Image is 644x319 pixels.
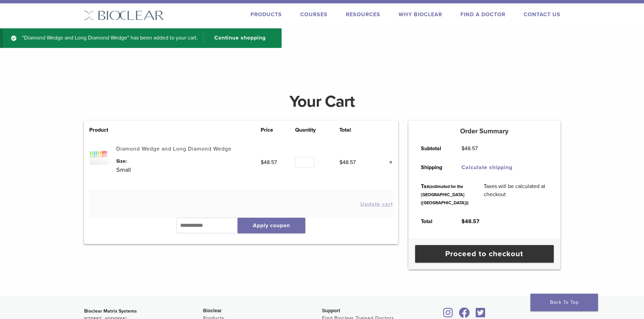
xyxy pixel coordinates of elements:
span: $ [461,145,464,152]
strong: Bioclear Matrix Systems [84,308,137,314]
p: Small [116,165,261,175]
dt: Size: [116,158,261,165]
th: Price [261,126,295,134]
a: Proceed to checkout [415,245,554,263]
h1: Your Cart [79,94,566,110]
img: Diamond Wedge and Long Diamond Wedge [89,145,109,165]
bdi: 48.57 [461,218,479,225]
a: Find A Doctor [460,11,505,18]
span: $ [461,218,465,225]
bdi: 48.57 [461,145,478,152]
a: Why Bioclear [399,11,442,18]
a: Diamond Wedge and Long Diamond Wedge [116,145,232,152]
th: Total [339,126,374,134]
th: Quantity [295,126,339,134]
th: Product [89,126,116,134]
a: Continue shopping [203,34,271,43]
button: Update cart [360,202,393,207]
small: (estimated for the [GEOGRAPHIC_DATA] ([GEOGRAPHIC_DATA])) [421,184,469,206]
td: Taxes will be calculated at checkout [476,177,555,212]
a: Bioclear [457,312,472,318]
a: Products [251,11,282,18]
th: Shipping [413,158,454,177]
th: Subtotal [413,139,454,158]
span: $ [339,159,342,166]
a: Calculate shipping [461,164,512,171]
a: Contact Us [524,11,560,18]
bdi: 48.57 [261,159,277,166]
a: Bioclear [441,312,455,318]
a: Remove this item [384,158,393,167]
button: Apply coupon [238,218,305,233]
span: $ [261,159,264,166]
a: Courses [300,11,328,18]
img: Bioclear [84,10,164,20]
span: Bioclear [203,308,222,313]
a: Resources [346,11,380,18]
span: Support [322,308,340,313]
th: Tax [413,177,476,212]
a: Back To Top [530,294,598,311]
a: Bioclear [474,312,488,318]
th: Total [413,212,454,231]
bdi: 48.57 [339,159,356,166]
h5: Order Summary [408,127,560,135]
